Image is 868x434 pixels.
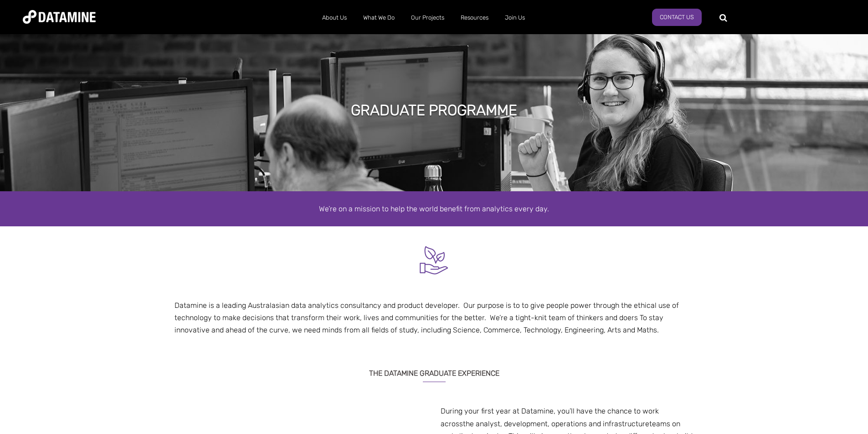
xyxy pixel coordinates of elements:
p: Datamine is a leading Australasian data analytics consultancy and product developer. Our purpose ... [175,299,694,337]
a: Join Us [497,6,533,30]
div: We’re on a mission to help the world benefit from analytics every day. [175,203,694,215]
a: Resources [452,6,497,30]
h3: The Datamine Graduate Experience [175,357,694,382]
span: the analyst, development, operations and infrastructure [463,419,649,428]
a: Our Projects [403,6,452,30]
img: Datamine [23,10,96,24]
img: Mentor [417,243,451,277]
a: Contact Us [652,9,702,26]
a: What We Do [355,6,403,30]
h1: GRADUATE Programme [351,100,517,120]
a: About Us [314,6,355,30]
